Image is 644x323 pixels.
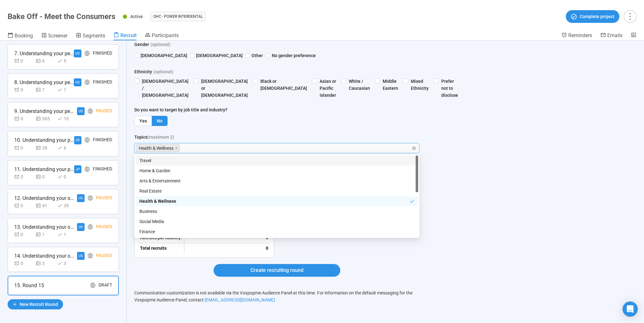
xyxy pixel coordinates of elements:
div: 11. Understanding your personal care needs [14,165,74,173]
div: Finished [93,78,112,86]
div: US [77,107,85,115]
div: 41 [36,202,55,209]
a: Booking [8,32,33,40]
div: Business [139,208,414,215]
span: Screener [48,33,67,39]
h1: Bake Off - Meet the Consumers [8,12,115,21]
label: Do you want to target by job title and industry? [134,106,227,113]
div: Business [136,206,418,216]
div: 0 [14,144,33,151]
div: Paused [96,194,112,202]
span: Reminders [568,32,592,38]
div: 1 [36,231,55,238]
div: 6 [36,57,55,64]
div: 7. Understanding your personal care needs [14,49,74,57]
div: Open Intercom Messenger [622,301,638,317]
div: 10. Understanding your personal care needs [14,136,74,144]
div: 9. Understanding your personal care needs [14,107,74,115]
label: Ethnicity [134,68,173,75]
div: US [77,223,85,231]
button: Create recruiting round [214,264,340,277]
div: 15. Round 15 [14,281,44,289]
span: (optional) [153,68,173,75]
span: No [157,118,163,123]
div: Social Media [136,216,418,227]
span: close [175,147,178,150]
div: Paused [96,223,112,231]
div: Topics [134,134,174,141]
span: Participants [152,32,179,38]
span: OHC - Power Interdental [153,13,203,20]
div: Finished [93,49,112,57]
div: Paused [96,107,112,115]
span: Complete project [580,13,615,20]
div: 7 [36,86,55,93]
button: Complete project [566,10,619,23]
div: 0 [14,260,33,267]
span: (optional) [150,41,170,48]
span: global [85,80,90,85]
a: Screener [41,32,67,40]
div: 14. Understanding your oral healthcare needs [14,252,74,260]
span: Other [250,52,263,59]
p: Communication customization is not available via the Voxpopme Audience Panel at this time. For in... [134,289,419,303]
span: check [410,199,414,203]
div: 28 [36,144,55,151]
div: Home & Garden [136,166,418,176]
div: 10 [57,115,76,122]
span: Middle Eastern [380,78,401,92]
div: Finance [136,227,418,237]
span: Emails [607,32,622,38]
div: 13. Understanding your oral healthcare needs [14,223,74,231]
div: JP [74,165,81,173]
span: No gender preference [271,52,316,59]
span: global [88,195,93,201]
p: Total recruits [138,243,184,254]
div: Real Estate [136,186,418,196]
span: global [88,109,93,114]
span: White / Caucasian [346,78,373,92]
div: Paused [96,252,112,260]
span: Segments [83,33,105,39]
button: plusNew Recruit Round [8,299,63,309]
div: Finished [93,165,112,173]
span: global [88,253,93,258]
div: 0 [14,231,33,238]
div: 12. Understanding your oral healthcare needs [14,194,74,202]
div: Real Estate [139,188,414,194]
div: 3 [36,260,55,267]
div: Travel [136,155,418,166]
span: global [85,51,90,56]
a: Reminders [561,32,592,40]
a: Segments [76,32,105,40]
span: global [85,167,90,172]
a: Recruit [113,32,137,40]
a: [EMAIL_ADDRESS][DOMAIN_NAME] [205,297,275,302]
div: US [74,49,81,57]
span: Recruit [120,32,137,38]
div: 0 [14,173,33,180]
p: 0 [184,243,270,254]
div: 5 [57,57,76,64]
div: 0 [14,86,33,93]
span: Asian or Pacific Islander [317,78,339,99]
a: Emails [600,32,622,40]
div: Home & Garden [139,167,414,174]
span: Black or [DEMOGRAPHIC_DATA] [258,78,309,92]
span: [DEMOGRAPHIC_DATA] [139,52,187,59]
div: US [74,78,81,86]
a: Participants [145,32,179,40]
span: more [626,12,634,21]
span: Booking [15,33,33,39]
div: Social Media [139,218,414,225]
span: (maximum 2) [148,134,174,141]
span: [DEMOGRAPHIC_DATA] / [DEMOGRAPHIC_DATA] [139,78,191,99]
span: Active [130,14,143,19]
span: global [90,283,95,288]
span: Create recruiting round [251,266,303,274]
span: Health & Wellness [136,144,180,152]
div: 6 [57,144,76,151]
span: plus [13,302,17,307]
span: global [88,224,93,229]
div: US [77,194,85,202]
